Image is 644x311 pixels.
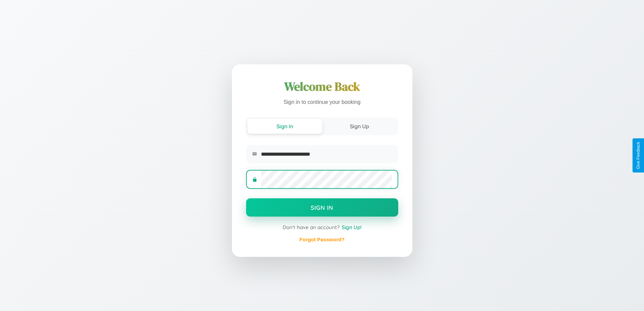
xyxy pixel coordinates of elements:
div: Don't have an account? [246,224,398,230]
h1: Welcome Back [246,79,398,95]
div: Give Feedback [636,142,641,169]
span: Sign Up! [342,224,362,230]
button: Sign Up [322,119,397,134]
button: Sign In [247,119,322,134]
button: Sign In [246,198,398,217]
p: Sign in to continue your booking [246,97,398,107]
a: Forgot Password? [300,237,344,242]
